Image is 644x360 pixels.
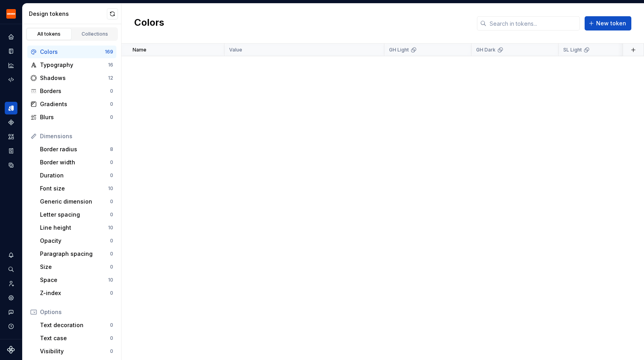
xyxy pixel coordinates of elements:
[40,48,105,56] div: Colors
[108,75,113,81] div: 12
[110,146,113,152] div: 8
[486,16,580,30] input: Search in tokens...
[110,348,113,354] div: 0
[5,306,17,318] button: Contact support
[29,10,107,18] div: Design tokens
[29,31,69,37] div: All tokens
[75,31,115,37] div: Collections
[133,47,146,53] p: Name
[27,59,116,71] a: Typography16
[5,102,17,114] a: Design tokens
[110,238,113,244] div: 0
[110,335,113,341] div: 0
[40,74,108,82] div: Shadows
[108,225,113,231] div: 10
[27,111,116,124] a: Blurs0
[27,46,116,58] a: Colors169
[40,158,110,166] div: Border width
[5,263,17,276] button: Search ⌘K
[110,159,113,166] div: 0
[5,291,17,304] a: Settings
[37,319,116,331] a: Text decoration0
[108,185,113,192] div: 10
[108,277,113,283] div: 10
[37,261,116,273] a: Size0
[5,116,17,129] a: Components
[27,85,116,97] a: Borders0
[37,182,116,195] a: Font size10
[105,49,113,55] div: 169
[476,47,496,53] p: GH Dark
[40,145,110,153] div: Border radius
[40,185,108,192] div: Font size
[37,221,116,234] a: Line height10
[585,16,631,30] button: New token
[5,59,17,72] a: Analytics
[110,290,113,296] div: 0
[110,322,113,328] div: 0
[40,237,110,245] div: Opacity
[110,198,113,205] div: 0
[134,16,164,30] h2: Colors
[40,263,110,271] div: Size
[108,62,113,68] div: 16
[40,334,110,342] div: Text case
[110,264,113,270] div: 0
[7,346,15,354] svg: Supernova Logo
[37,248,116,260] a: Paragraph spacing0
[5,277,17,290] a: Invite team
[5,73,17,86] a: Code automation
[37,195,116,208] a: Generic dimension0
[110,251,113,257] div: 0
[5,45,17,57] a: Documentation
[40,347,110,355] div: Visibility
[37,169,116,182] a: Duration0
[40,132,113,140] div: Dimensions
[40,211,110,219] div: Letter spacing
[27,98,116,110] a: Gradients0
[27,72,116,84] a: Shadows12
[37,345,116,358] a: Visibility0
[6,9,16,19] img: 4e8d6f31-f5cf-47b4-89aa-e4dec1dc0822.png
[5,130,17,143] a: Assets
[5,30,17,43] a: Home
[40,224,108,232] div: Line height
[40,321,110,329] div: Text decoration
[37,143,116,156] a: Border radius8
[229,47,242,53] p: Value
[596,19,626,27] span: New token
[37,156,116,169] a: Border width0
[40,61,108,69] div: Typography
[389,47,409,53] p: GH Light
[40,171,110,179] div: Duration
[40,276,108,284] div: Space
[37,332,116,345] a: Text case0
[5,249,17,261] button: Notifications
[40,198,110,206] div: Generic dimension
[40,289,110,297] div: Z-index
[37,208,116,221] a: Letter spacing0
[110,101,113,107] div: 0
[110,88,113,94] div: 0
[40,87,110,95] div: Borders
[40,100,110,108] div: Gradients
[5,159,17,171] a: Data sources
[563,47,582,53] p: SL Light
[5,145,17,157] a: Storybook stories
[110,172,113,179] div: 0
